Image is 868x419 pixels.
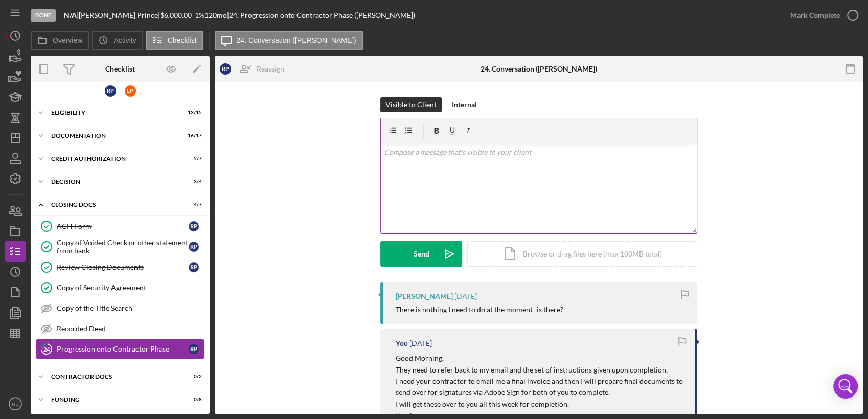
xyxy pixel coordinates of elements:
[184,110,202,116] div: 13 / 15
[51,202,176,208] div: CLOSING DOCS
[146,31,203,50] button: Checklist
[31,31,89,50] button: Overview
[125,85,136,97] div: L P
[31,9,56,22] div: Done
[79,11,160,19] div: [PERSON_NAME] Prince |
[57,239,189,255] div: Copy of Voided Check or other statement from bank
[36,318,204,339] a: Recorded Deed
[51,133,176,139] div: Documentation
[204,11,227,19] div: 120 mo
[385,97,437,112] div: Visible to Client
[51,397,176,403] div: Funding
[409,339,432,347] time: 2025-08-11 11:24
[57,263,189,271] div: Review Closing Documents
[215,59,294,79] button: RPReassign
[481,65,597,73] div: 24. Conversation ([PERSON_NAME])
[12,401,18,407] text: NB
[237,36,356,44] label: 24. Conversation ([PERSON_NAME])
[105,85,116,97] div: R P
[454,292,477,300] time: 2025-08-25 21:02
[220,63,231,75] div: R P
[396,399,684,410] p: I will get these over to you all this week for completion.
[92,31,143,50] button: Activity
[184,374,202,380] div: 0 / 2
[36,277,204,298] a: Copy of Security Agreement
[53,36,82,44] label: Overview
[189,221,199,231] div: R P
[833,374,858,399] div: Open Intercom Messenger
[51,110,176,116] div: Eligibility
[184,156,202,162] div: 5 / 7
[257,59,284,79] div: Reassign
[396,306,563,314] div: There is nothing I need to do at the moment -is there?
[189,344,199,354] div: R P
[227,11,415,19] div: | 24. Progression onto Contractor Phase ([PERSON_NAME])
[396,376,684,399] p: I need your contractor to email me a final invoice and then I will prepare final documents to sen...
[64,11,77,19] b: N/A
[452,97,477,112] div: Internal
[380,97,442,112] button: Visible to Client
[168,36,197,44] label: Checklist
[184,202,202,208] div: 4 / 7
[57,324,204,333] div: Recorded Deed
[57,222,189,230] div: ACH Form
[5,393,26,414] button: NB
[113,36,136,44] label: Activity
[57,284,204,292] div: Copy of Security Agreement
[36,257,204,277] a: Review Closing DocumentsRP
[36,237,204,257] a: Copy of Voided Check or other statement from bankRP
[447,97,482,112] button: Internal
[414,241,429,267] div: Send
[57,345,189,353] div: Progression onto Contractor Phase
[184,397,202,403] div: 0 / 8
[51,374,176,380] div: Contractor Docs
[36,298,204,318] a: Copy of the Title Search
[36,339,204,359] a: 24Progression onto Contractor PhaseRP
[184,179,202,185] div: 3 / 4
[43,345,50,352] tspan: 24
[105,65,135,73] div: Checklist
[51,156,176,162] div: CREDIT AUTHORIZATION
[189,242,199,252] div: R P
[51,179,176,185] div: Decision
[396,353,684,364] p: Good Morning,
[64,11,79,19] div: |
[380,241,462,267] button: Send
[36,216,204,237] a: ACH FormRP
[396,292,453,300] div: [PERSON_NAME]
[790,5,840,26] div: Mark Complete
[189,262,199,272] div: R P
[780,5,863,26] button: Mark Complete
[215,31,363,50] button: 24. Conversation ([PERSON_NAME])
[160,11,195,19] div: $6,000.00
[195,11,204,19] div: 1 %
[396,364,684,376] p: They need to refer back to my email and the set of instructions given upon completion.
[184,133,202,139] div: 16 / 17
[396,339,408,347] div: You
[57,304,204,312] div: Copy of the Title Search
